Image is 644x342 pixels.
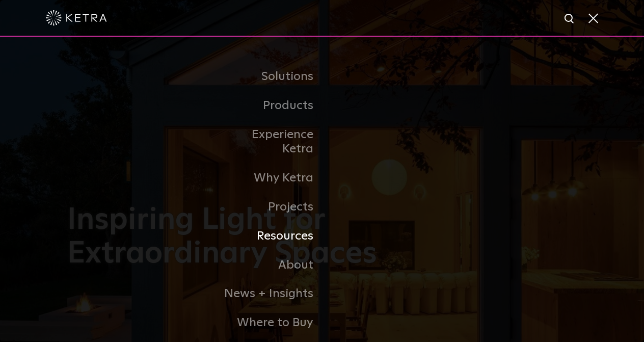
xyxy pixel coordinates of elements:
a: Projects [218,193,322,222]
a: Solutions [218,62,322,91]
a: News + Insights [218,279,322,308]
img: search icon [563,13,576,25]
a: Resources [218,222,322,251]
img: ketra-logo-2019-white [46,10,107,25]
div: Navigation Menu [218,62,426,337]
a: About [218,251,322,280]
a: Where to Buy [218,308,322,337]
a: Why Ketra [218,164,322,193]
a: Products [218,91,322,120]
a: Experience Ketra [218,120,322,164]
